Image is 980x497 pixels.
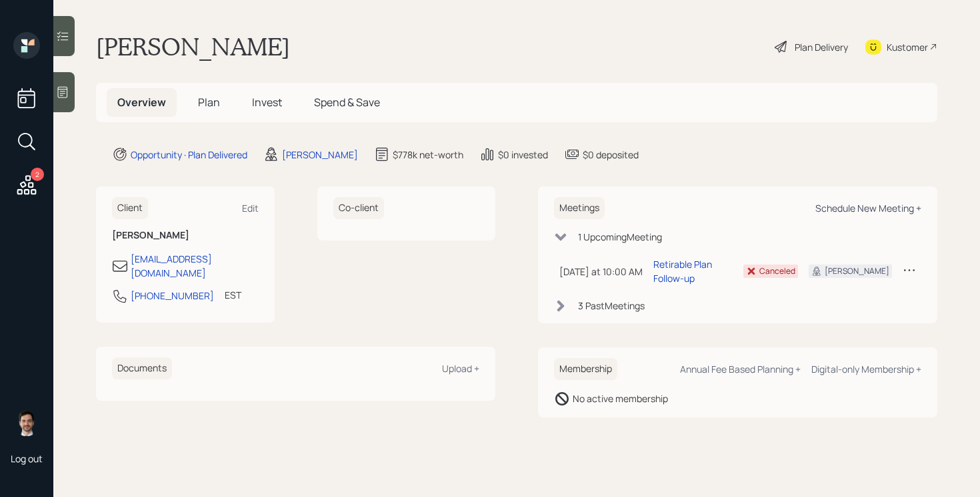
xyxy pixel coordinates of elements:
[825,265,889,277] div: [PERSON_NAME]
[252,95,282,110] span: Invest
[117,95,166,110] span: Overview
[578,230,662,244] div: 1 Upcoming Meeting
[583,148,639,162] div: $0 deposited
[13,409,40,436] img: jonah-coleman-headshot.png
[282,148,358,162] div: [PERSON_NAME]
[131,252,259,280] div: [EMAIL_ADDRESS][DOMAIN_NAME]
[815,202,921,214] div: Schedule New Meeting +
[559,265,643,279] div: [DATE] at 10:00 AM
[811,363,921,375] div: Digital-only Membership +
[393,148,463,162] div: $778k net-worth
[333,197,384,219] h6: Co-client
[573,391,668,405] div: No active membership
[554,358,617,380] h6: Membership
[131,289,214,303] div: [PHONE_NUMBER]
[314,95,380,110] span: Spend & Save
[498,148,548,162] div: $0 invested
[31,168,44,181] div: 2
[112,197,148,219] h6: Client
[680,363,801,375] div: Annual Fee Based Planning +
[112,357,172,379] h6: Documents
[198,95,220,110] span: Plan
[578,299,645,313] div: 3 Past Meeting s
[795,40,848,54] div: Plan Delivery
[242,202,259,214] div: Edit
[131,148,247,162] div: Opportunity · Plan Delivered
[887,40,928,54] div: Kustomer
[653,257,733,285] div: Retirable Plan Follow-up
[225,288,241,302] div: EST
[96,32,290,61] h1: [PERSON_NAME]
[554,197,605,219] h6: Meetings
[442,362,479,375] div: Upload +
[759,265,795,277] div: Canceled
[112,230,259,241] h6: [PERSON_NAME]
[11,452,43,465] div: Log out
